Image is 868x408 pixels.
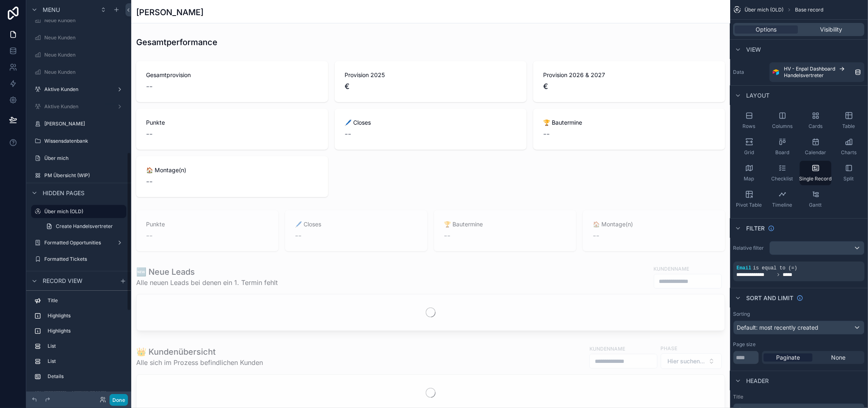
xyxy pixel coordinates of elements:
[800,108,831,133] button: Cards
[41,220,126,233] a: Create Handelsvertreter
[737,324,819,331] span: Default: most recently created
[737,265,752,271] span: Email
[31,100,126,113] a: Aktive Kunden
[767,108,798,133] button: Columns
[44,155,125,162] label: Über mich
[43,6,60,14] span: Menu
[767,187,798,212] button: Timeline
[43,277,82,285] span: Record view
[44,34,125,41] label: Neue Kunden
[733,321,865,335] button: Default: most recently created
[744,176,754,182] span: Map
[820,25,843,34] span: Visibility
[56,223,113,230] span: Create Handelsvertreter
[776,149,790,156] span: Board
[44,208,121,215] label: Über mich (OLD)
[745,7,784,13] span: Über mich (OLD)
[31,253,126,266] a: Formatted Tickets
[756,25,777,34] span: Options
[772,176,793,182] span: Checklist
[31,14,126,27] a: Neue Kunden
[736,202,762,208] span: Pivot Table
[844,176,854,182] span: Split
[44,17,125,24] label: Neue Kunden
[784,66,836,72] span: HV - Enpal Dashboard
[31,236,126,249] a: Formatted Opportunities
[110,394,128,406] button: Done
[800,134,831,159] button: Calendar
[31,169,126,182] a: PM Übersicht (WIP)
[31,117,126,130] a: [PERSON_NAME]
[747,294,794,302] span: Sort And Limit
[44,121,125,127] label: [PERSON_NAME]
[795,7,824,13] span: Base record
[31,31,126,44] a: Neue Kunden
[809,202,822,208] span: Gantt
[26,291,131,392] div: scrollable content
[747,46,761,54] span: View
[136,7,203,18] h1: [PERSON_NAME]
[767,161,798,185] button: Checklist
[772,202,793,208] span: Timeline
[767,134,798,159] button: Board
[31,205,126,218] a: Über mich (OLD)
[773,69,779,75] img: Airtable Logo
[833,108,865,133] button: Table
[805,149,827,156] span: Calendar
[833,134,865,159] button: Charts
[747,377,769,385] span: Header
[841,149,857,156] span: Charts
[777,353,800,362] span: Paginate
[733,245,766,251] label: Relative filter
[44,69,125,75] label: Neue Kunden
[44,239,113,246] label: Formatted Opportunities
[44,52,125,58] label: Neue Kunden
[44,138,125,144] label: Wissensdatenbank
[48,328,123,335] label: Highlights
[31,48,126,62] a: Neue Kunden
[44,256,125,262] label: Formatted Tickets
[733,108,765,133] button: Rows
[31,83,126,96] a: Aktive Kunden
[772,123,793,130] span: Columns
[43,189,85,197] span: Hidden pages
[31,269,126,282] a: SC1 Booking
[809,123,823,130] span: Cards
[800,161,831,185] button: Single Record
[733,394,865,400] label: Title
[48,374,123,380] label: Details
[44,86,113,93] label: Aktive Kunden
[800,187,831,212] button: Gantt
[733,161,765,185] button: Map
[745,149,754,156] span: Grid
[799,176,832,182] span: Single Record
[747,91,770,100] span: Layout
[44,103,113,110] label: Aktive Kunden
[48,298,123,304] label: Title
[753,265,797,271] span: is equal to (=)
[733,311,750,317] label: Sorting
[733,187,765,212] button: Pivot Table
[733,69,766,75] label: Data
[31,66,126,79] a: Neue Kunden
[747,224,765,232] span: Filter
[48,313,123,319] label: Highlights
[843,123,855,130] span: Table
[733,134,765,159] button: Grid
[770,62,865,82] a: HV - Enpal DashboardHandelsvertreter
[831,353,846,362] span: None
[31,134,126,148] a: Wissensdatenbank
[48,343,123,350] label: List
[743,123,756,130] span: Rows
[44,172,125,179] label: PM Übersicht (WIP)
[733,341,756,348] label: Page size
[784,72,824,79] span: Handelsvertreter
[31,152,126,165] a: Über mich
[833,161,865,185] button: Split
[48,358,123,365] label: List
